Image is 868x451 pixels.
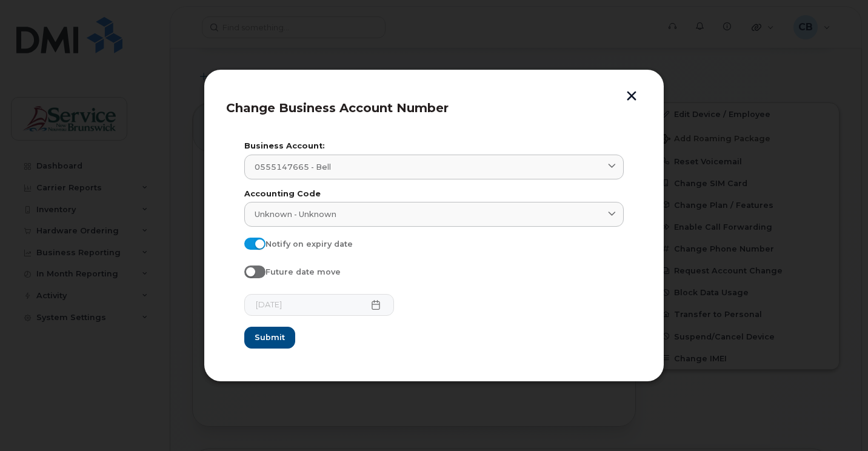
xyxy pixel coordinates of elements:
span: Unknown - Unknown [255,209,336,220]
span: 0555147665 - Bell [255,161,331,173]
label: Accounting Code [244,190,624,198]
span: Change Business Account Number [226,101,449,115]
span: Notify on expiry date [265,239,353,249]
label: Business Account: [244,142,624,150]
a: 0555147665 - Bell [244,155,624,179]
span: Submit [255,332,285,343]
a: Unknown - Unknown [244,202,624,227]
input: Notify on expiry date [244,238,254,247]
input: Future date move [244,266,254,275]
span: Future date move [265,267,341,276]
button: Submit [244,327,295,349]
